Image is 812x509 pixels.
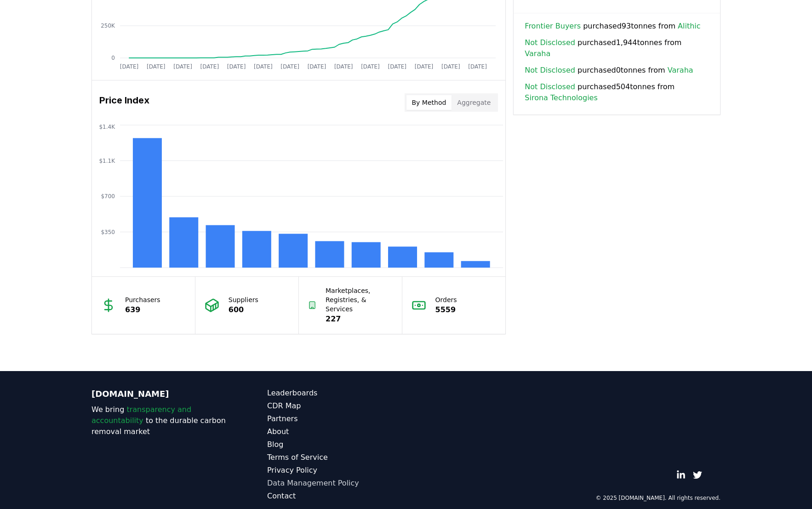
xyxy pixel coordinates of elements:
h3: Price Index [99,93,149,112]
tspan: [DATE] [334,63,353,70]
p: Orders [435,295,457,304]
a: Blog [267,439,406,450]
tspan: [DATE] [173,63,192,70]
tspan: $700 [101,193,115,200]
tspan: [DATE] [120,63,139,70]
p: 639 [125,304,160,315]
a: Varaha [525,48,550,59]
tspan: [DATE] [441,63,460,70]
a: Contact [267,491,406,502]
p: We bring to the durable carbon removal market [91,404,230,437]
tspan: [DATE] [308,63,326,70]
a: Not Disclosed [525,37,575,48]
p: © 2025 [DOMAIN_NAME]. All rights reserved. [595,494,721,502]
button: By Method [406,95,452,110]
tspan: [DATE] [361,63,380,70]
a: Privacy Policy [267,465,406,476]
span: transparency and accountability [91,405,191,425]
span: purchased 93 tonnes from [525,21,700,32]
a: About [267,426,406,437]
tspan: [DATE] [468,63,487,70]
a: Not Disclosed [525,81,575,92]
tspan: 0 [111,55,115,61]
p: 600 [229,304,258,315]
p: Purchasers [125,295,160,304]
p: 5559 [435,304,457,315]
a: Not Disclosed [525,65,575,76]
tspan: $1.4K [99,124,115,130]
a: Terms of Service [267,452,406,463]
span: purchased 504 tonnes from [525,81,709,103]
a: LinkedIn [676,470,686,480]
a: CDR Map [267,400,406,412]
tspan: [DATE] [254,63,273,70]
p: [DOMAIN_NAME] [91,388,230,400]
tspan: [DATE] [147,63,166,70]
a: Leaderboards [267,388,406,399]
a: Partners [267,413,406,424]
tspan: $350 [101,229,115,235]
button: Aggregate [452,95,496,110]
p: 227 [326,314,393,325]
a: Sirona Technologies [525,92,597,103]
a: Alithic [678,21,701,32]
tspan: [DATE] [415,63,434,70]
a: Varaha [668,65,693,76]
span: purchased 0 tonnes from [525,65,693,76]
tspan: [DATE] [200,63,219,70]
a: Twitter [693,470,702,480]
tspan: $1.1K [99,158,115,164]
p: Marketplaces, Registries, & Services [326,286,393,314]
a: Data Management Policy [267,478,406,489]
span: purchased 1,944 tonnes from [525,37,709,59]
tspan: 250K [101,23,115,29]
p: Suppliers [229,295,258,304]
tspan: [DATE] [280,63,299,70]
a: Frontier Buyers [525,21,581,32]
tspan: [DATE] [388,63,406,70]
tspan: [DATE] [227,63,246,70]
